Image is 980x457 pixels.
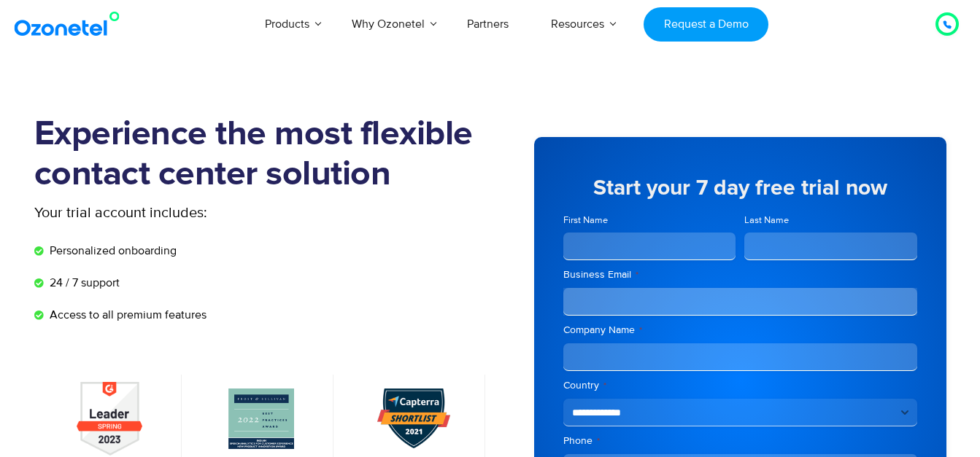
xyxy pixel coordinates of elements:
label: First Name [563,214,736,227]
h1: Experience the most flexible contact center solution [34,114,490,195]
label: Business Email [563,267,917,282]
h5: Start your 7 day free trial now [563,177,917,199]
label: Country [563,378,917,393]
label: Company Name [563,323,917,337]
span: 24 / 7 support [46,274,120,292]
p: Your trial account includes: [34,202,381,224]
label: Last Name [744,214,917,227]
span: Personalized onboarding [46,242,177,259]
span: Access to all premium features [46,306,207,324]
a: Request a Demo [644,7,768,42]
label: Phone [563,434,917,448]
